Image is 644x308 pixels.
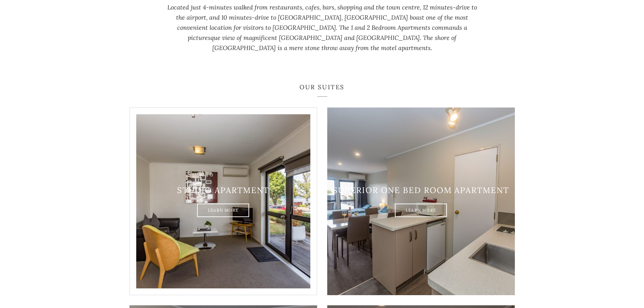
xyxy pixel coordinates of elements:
[129,186,317,195] h3: Studio Apartment
[395,204,447,217] a: Learn More
[162,2,482,53] p: Located just 4-minutes walked from restaurants, cafes, bars, shopping and the town centre, 12 min...
[197,204,249,217] a: Learn More
[327,186,515,195] h3: Superior one bed room apartment
[129,84,515,97] h3: Our Suites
